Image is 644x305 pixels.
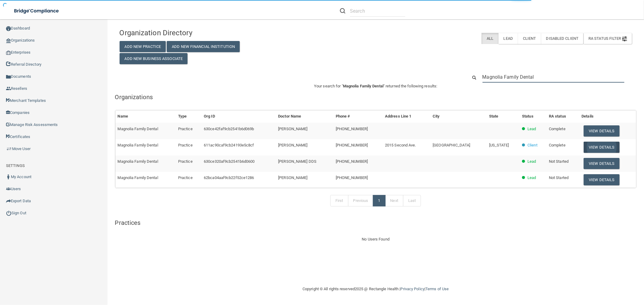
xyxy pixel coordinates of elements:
[385,195,403,206] a: Next
[433,143,470,147] span: [GEOGRAPHIC_DATA]
[265,279,486,299] div: Copyright © All rights reserved 2025 @ Rectangle Health | |
[278,127,307,131] span: [PERSON_NAME]
[201,110,276,123] th: Org ID
[430,110,486,123] th: City
[120,41,166,52] button: Add New Practice
[336,127,368,131] span: [PHONE_NUMBER]
[6,26,11,31] img: ic_dashboard_dark.d01f4a41.png
[6,51,11,55] img: enterprise.0d942306.png
[115,236,637,243] div: No Users Found
[6,146,12,152] img: briefcase.64adab9b.png
[527,142,537,149] p: Client
[425,287,449,291] a: Terms of Use
[278,159,316,164] span: [PERSON_NAME] DDS
[383,110,430,123] th: Address Line 1
[518,33,541,44] label: Client
[6,38,11,43] img: organization-icon.f8decf85.png
[336,159,368,164] span: [PHONE_NUMBER]
[373,195,385,206] a: 1
[6,210,11,216] img: ic_power_dark.7ecde6b1.png
[482,33,498,44] label: All
[204,159,255,164] span: 630ce320af9cb2541b6d0600
[622,36,627,41] img: icon-filter@2x.21656d0b.png
[541,33,584,44] label: Disabled Client
[115,83,637,90] p: Your search for " " returned the following results:
[527,174,536,181] p: Lead
[584,174,619,185] button: View Details
[330,195,348,206] a: First
[167,41,240,52] button: Add New Financial Institution
[9,5,65,17] img: bridge_compliance_login_screen.278c3ca4.svg
[584,125,619,137] button: View Details
[6,162,25,169] label: SETTINGS
[487,110,520,123] th: State
[120,53,188,64] button: Add New Business Associate
[204,175,254,180] span: 62bca04aaf9cb22f52ce1286
[336,143,368,147] span: [PHONE_NUMBER]
[520,110,546,123] th: Status
[178,175,193,180] span: Practice
[176,110,201,123] th: Type
[584,158,619,169] button: View Details
[527,158,536,165] p: Lead
[549,175,569,180] span: Not Started
[120,29,284,37] h4: Organization Directory
[333,110,383,123] th: Phone #
[118,159,158,164] span: Magnolia Family Dental
[549,143,566,147] span: Complete
[6,86,11,91] img: ic_reseller.de258add.png
[350,5,405,17] input: Search
[336,175,368,180] span: [PHONE_NUMBER]
[498,33,518,44] label: Lead
[118,127,158,131] span: Magnolia Family Dental
[6,199,11,203] img: icon-export.b9366987.png
[584,142,619,153] button: View Details
[115,110,176,123] th: Name
[278,175,307,180] span: [PERSON_NAME]
[588,36,627,41] span: RA Status Filter
[115,219,637,226] h5: Practices
[489,143,509,147] span: [US_STATE]
[204,127,254,131] span: 630ce42faf9cb2541b6d069b
[115,94,637,100] h5: Organizations
[118,143,158,147] span: Magnolia Family Dental
[549,127,566,131] span: Complete
[546,110,579,123] th: RA status
[401,287,425,291] a: Privacy Policy
[482,71,624,83] input: Search
[118,175,158,180] span: Magnolia Family Dental
[178,143,193,147] span: Practice
[278,143,307,147] span: [PERSON_NAME]
[6,187,11,191] img: icon-users.e205127d.png
[178,159,193,164] span: Practice
[343,84,383,88] span: Magnolia Family Dental
[6,74,11,79] img: icon-documents.8dae5593.png
[579,110,636,123] th: Details
[340,8,345,14] img: ic-search.3b580494.png
[385,143,416,147] span: 2015 Second Ave.
[204,143,254,147] span: 611ac90caf9cb24193e5c8cf
[276,110,333,123] th: Doctor Name
[348,195,373,206] a: Previous
[6,175,11,179] img: ic_user_dark.df1a06c3.png
[549,159,569,164] span: Not Started
[527,125,536,133] p: Lead
[403,195,421,206] a: Last
[178,127,193,131] span: Practice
